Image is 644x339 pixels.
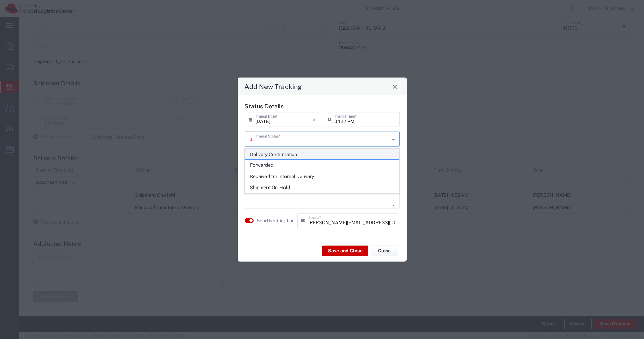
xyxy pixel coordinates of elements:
span: Forwarded [245,160,399,171]
button: Close [371,245,398,256]
agx-label: Send Notification [257,217,294,224]
label: Send Notification [257,217,295,224]
span: Delivery Confirmation [245,149,399,160]
span: Received for Internal Delivery [245,171,399,182]
button: Close [390,82,400,91]
i: × [313,114,316,125]
h5: Status Details [245,103,400,110]
span: Shipment On-Hold [245,182,399,193]
h4: Add New Tracking [244,82,302,91]
button: Save and Close [322,245,368,256]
